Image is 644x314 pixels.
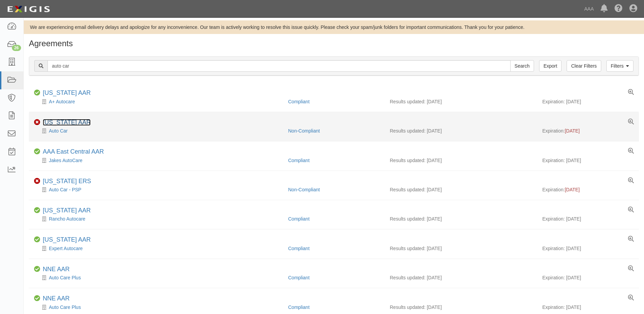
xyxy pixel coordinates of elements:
[49,99,75,104] a: A+ Autocare
[288,128,320,134] a: Non-Compliant
[288,158,310,163] a: Compliant
[567,60,601,72] a: Clear Filters
[34,119,40,125] i: Non-Compliant
[43,119,91,126] a: [US_STATE] AAR
[288,246,310,251] a: Compliant
[542,274,633,281] div: Expiration: [DATE]
[390,157,532,164] div: Results updated: [DATE]
[565,187,580,192] span: [DATE]
[542,245,633,252] div: Expiration: [DATE]
[49,128,68,134] a: Auto Car
[628,295,634,301] a: View results summary
[628,207,634,213] a: View results summary
[24,24,644,31] div: We are experiencing email delivery delays and apologize for any inconvenience. Our team is active...
[390,98,532,105] div: Results updated: [DATE]
[49,187,81,192] a: Auto Car - PSP
[288,216,310,222] a: Compliant
[542,186,633,193] div: Expiration:
[628,236,634,242] a: View results summary
[288,187,320,192] a: Non-Compliant
[34,237,40,243] i: Compliant
[49,158,82,163] a: Jakes AutoCare
[34,295,40,301] i: Compliant
[43,207,91,214] a: [US_STATE] AAR
[12,45,21,51] div: 26
[34,207,40,213] i: Compliant
[34,127,283,134] div: Auto Car
[34,266,40,272] i: Compliant
[43,178,91,185] div: California ERS
[628,119,634,125] a: View results summary
[43,266,70,273] div: NNE AAR
[581,2,597,16] a: AAA
[43,236,91,244] div: California AAR
[542,215,633,222] div: Expiration: [DATE]
[542,304,633,311] div: Expiration: [DATE]
[49,216,85,222] a: Rancho Autocare
[628,178,634,184] a: View results summary
[542,98,633,105] div: Expiration: [DATE]
[606,60,633,72] a: Filters
[539,60,562,72] a: Export
[43,295,70,302] a: NNE AAR
[390,304,532,311] div: Results updated: [DATE]
[34,274,283,281] div: Auto Care Plus
[34,157,283,164] div: Jakes AutoCare
[34,186,283,193] div: Auto Car - PSP
[43,148,104,155] a: AAA East Central AAR
[628,266,634,272] a: View results summary
[43,89,91,96] a: [US_STATE] AAR
[628,148,634,154] a: View results summary
[49,246,83,251] a: Expert Autocare
[390,186,532,193] div: Results updated: [DATE]
[43,119,91,126] div: California AAR
[390,215,532,222] div: Results updated: [DATE]
[48,60,511,72] input: Search
[288,304,310,310] a: Compliant
[43,207,91,214] div: California AAR
[49,275,81,280] a: Auto Care Plus
[542,157,633,164] div: Expiration: [DATE]
[43,266,70,273] a: NNE AAR
[34,304,283,311] div: Auto Care Plus
[628,89,634,95] a: View results summary
[34,90,40,96] i: Compliant
[43,148,104,156] div: AAA East Central AAR
[34,245,283,252] div: Expert Autocare
[34,149,40,155] i: Compliant
[43,178,91,185] a: [US_STATE] ERS
[34,178,40,184] i: Non-Compliant
[34,215,283,222] div: Rancho Autocare
[614,5,623,13] i: Help Center - Complianz
[390,127,532,134] div: Results updated: [DATE]
[288,99,310,104] a: Compliant
[5,3,52,15] img: logo-5460c22ac91f19d4615b14bd174203de0afe785f0fc80cf4dbbc73dc1793850b.png
[390,274,532,281] div: Results updated: [DATE]
[49,304,81,310] a: Auto Care Plus
[34,98,283,105] div: A+ Autocare
[29,39,639,48] h1: Agreements
[565,128,580,134] span: [DATE]
[390,245,532,252] div: Results updated: [DATE]
[43,295,70,302] div: NNE AAR
[43,236,91,243] a: [US_STATE] AAR
[542,127,633,134] div: Expiration:
[510,60,534,72] input: Search
[43,89,91,97] div: California AAR
[288,275,310,280] a: Compliant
